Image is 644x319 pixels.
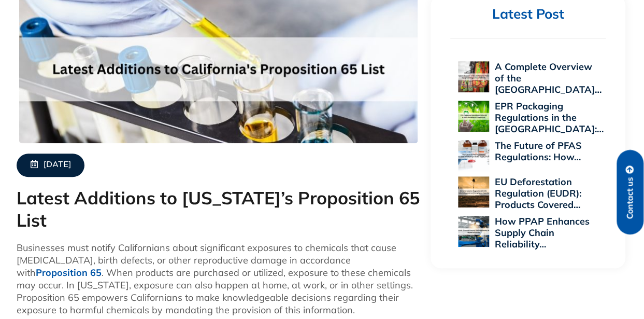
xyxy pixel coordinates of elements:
img: A Complete Overview of the EU Personal Protective Equipment Regulation 2016/425 [458,61,489,92]
h1: Latest Additions to [US_STATE]’s Proposition 65 List [17,187,421,231]
img: EU Deforestation Regulation (EUDR): Products Covered and Compliance Essentials [458,176,489,207]
a: A Complete Overview of the [GEOGRAPHIC_DATA]… [494,61,601,95]
img: EPR Packaging Regulations in the US: A 2025 Compliance Perspective [458,101,489,132]
a: [DATE] [17,154,84,177]
a: EPR Packaging Regulations in the [GEOGRAPHIC_DATA]:… [494,100,603,135]
h2: Latest Post [450,6,606,23]
span: [DATE] [44,160,71,171]
img: How PPAP Enhances Supply Chain Reliability Across Global Industries [458,216,489,247]
img: The Future of PFAS Regulations: How 2025 Will Reshape Global Supply Chains [458,140,489,171]
a: Proposition 65 [36,267,102,279]
p: Businesses must notify Californians about significant exposures to chemicals that cause [MEDICAL_... [17,242,421,316]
